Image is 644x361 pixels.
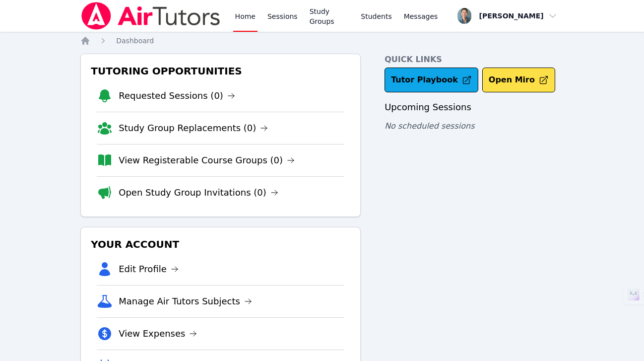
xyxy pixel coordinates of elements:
[119,121,268,135] a: Study Group Replacements (0)
[482,68,555,92] button: Open Miro
[80,36,564,46] nav: Breadcrumb
[89,62,352,80] h3: Tutoring Opportunities
[119,262,179,276] a: Edit Profile
[119,294,252,308] a: Manage Air Tutors Subjects
[119,89,235,103] a: Requested Sessions (0)
[119,153,295,167] a: View Registerable Course Groups (0)
[404,11,438,21] span: Messages
[385,54,564,66] h4: Quick Links
[89,235,352,253] h3: Your Account
[119,327,197,341] a: View Expenses
[80,2,221,30] img: Air Tutors
[116,37,154,45] span: Dashboard
[385,121,474,131] span: No scheduled sessions
[116,36,154,46] a: Dashboard
[385,100,564,114] h3: Upcoming Sessions
[119,186,278,200] a: Open Study Group Invitations (0)
[385,68,478,92] a: Tutor Playbook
